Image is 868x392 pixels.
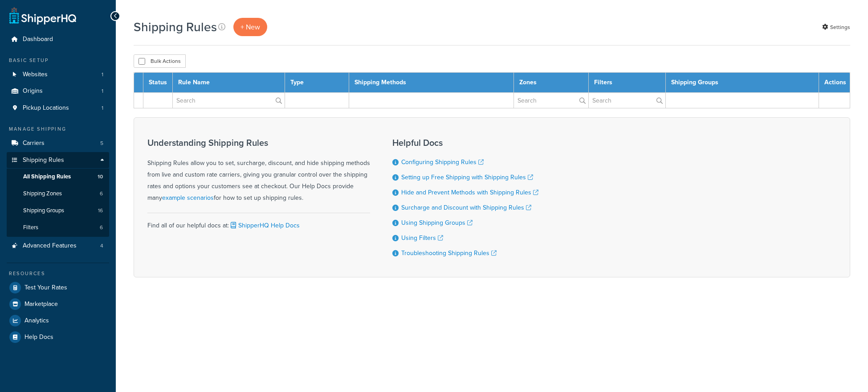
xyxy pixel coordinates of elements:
span: 5 [100,140,103,147]
a: Dashboard [7,31,109,48]
a: Help Docs [7,329,109,345]
span: Pickup Locations [23,104,69,112]
span: 6 [100,190,103,198]
span: Websites [23,71,48,78]
span: Test Your Rates [24,284,67,292]
th: Status [143,73,173,93]
span: 1 [102,87,103,95]
div: Basic Setup [7,57,109,64]
a: ShipperHQ Home [9,7,76,25]
span: 16 [98,207,103,215]
span: Origins [23,87,43,95]
li: Shipping Zones [7,186,109,202]
a: Carriers 5 [7,135,109,152]
span: Shipping Zones [23,190,62,198]
input: Search [589,93,665,108]
a: Origins 1 [7,83,109,99]
li: Websites [7,66,109,83]
th: Rule Name [173,73,285,93]
a: Surcharge and Discount with Shipping Rules [401,203,531,212]
th: Shipping Methods [349,73,514,93]
a: Shipping Rules [7,152,109,169]
a: Shipping Groups 16 [7,202,109,219]
span: Help Docs [24,334,53,341]
a: Hide and Prevent Methods with Shipping Rules [401,188,538,197]
a: Filters 6 [7,219,109,236]
th: Shipping Groups [666,73,819,93]
span: 1 [102,71,103,78]
li: Origins [7,83,109,99]
span: All Shipping Rules [23,173,71,181]
a: Using Filters [401,233,443,243]
a: All Shipping Rules 10 [7,169,109,185]
li: All Shipping Rules [7,169,109,185]
a: Configuring Shipping Rules [401,157,484,167]
a: Pickup Locations 1 [7,100,109,116]
span: 6 [100,224,103,231]
a: Setting up Free Shipping with Shipping Rules [401,173,533,182]
a: Advanced Features 4 [7,238,109,254]
li: Filters [7,219,109,236]
div: Shipping Rules allow you to set, surcharge, discount, and hide shipping methods from live and cus... [147,138,370,204]
span: Carriers [23,140,45,147]
h3: Helpful Docs [392,138,538,148]
th: Type [285,73,349,93]
a: Settings [822,21,850,33]
th: Zones [514,73,589,93]
th: Filters [589,73,666,93]
button: Bulk Actions [134,54,186,68]
span: Advanced Features [23,242,77,250]
a: Shipping Zones 6 [7,186,109,202]
span: Filters [23,224,38,231]
li: Carriers [7,135,109,152]
a: Using Shipping Groups [401,218,473,227]
p: + New [233,18,267,36]
li: Shipping Groups [7,202,109,219]
span: Shipping Groups [23,207,64,215]
span: Analytics [24,317,49,325]
a: example scenarios [162,193,214,202]
div: Resources [7,270,109,277]
h1: Shipping Rules [134,18,217,36]
span: Marketplace [24,301,58,308]
input: Search [173,93,285,108]
li: Advanced Features [7,238,109,254]
li: Pickup Locations [7,100,109,116]
span: 4 [100,242,103,250]
span: 1 [102,104,103,112]
div: Manage Shipping [7,125,109,133]
a: Analytics [7,313,109,329]
span: 10 [98,173,103,181]
div: Find all of our helpful docs at: [147,213,370,231]
li: Shipping Rules [7,152,109,237]
a: Marketplace [7,296,109,312]
a: Troubleshooting Shipping Rules [401,248,497,258]
a: Test Your Rates [7,280,109,296]
input: Search [514,93,588,108]
span: Dashboard [23,36,53,43]
a: ShipperHQ Help Docs [229,221,300,230]
th: Actions [819,73,850,93]
h3: Understanding Shipping Rules [147,138,370,148]
a: Websites 1 [7,66,109,83]
span: Shipping Rules [23,157,64,164]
